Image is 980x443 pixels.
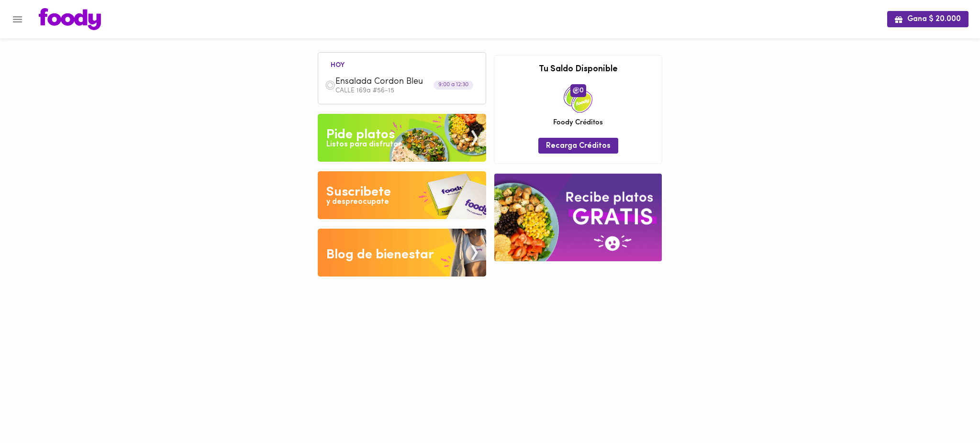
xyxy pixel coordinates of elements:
span: Recarga Créditos [546,142,611,151]
img: referral-banner.png [494,174,662,261]
iframe: Messagebird Livechat Widget [924,388,970,433]
span: Foody Créditos [553,118,603,128]
button: Gana $ 20.000 [887,11,969,27]
h3: Tu Saldo Disponible [501,65,655,75]
div: Listos para disfrutar [326,139,401,150]
img: dish.png [325,80,335,90]
span: Gana $ 20.000 [895,15,961,24]
img: Blog de bienestar [318,229,486,277]
div: y despreocupate [326,197,389,208]
img: logo.png [39,8,101,30]
div: Blog de bienestar [326,245,434,265]
img: credits-package.png [564,84,592,113]
img: Disfruta bajar de peso [318,171,486,219]
img: foody-creditos.png [573,87,579,94]
p: CALLE 169a #56-15 [335,88,479,94]
button: Menu [6,8,29,31]
div: Suscribete [326,183,391,202]
div: Pide platos [326,125,395,144]
span: Ensalada Cordon Bleu [335,77,445,88]
button: Recarga Créditos [538,138,618,154]
div: 9:00 a 12:30 [434,81,473,90]
li: hoy [323,60,352,69]
img: Pide un Platos [318,114,486,162]
span: 0 [570,84,586,97]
